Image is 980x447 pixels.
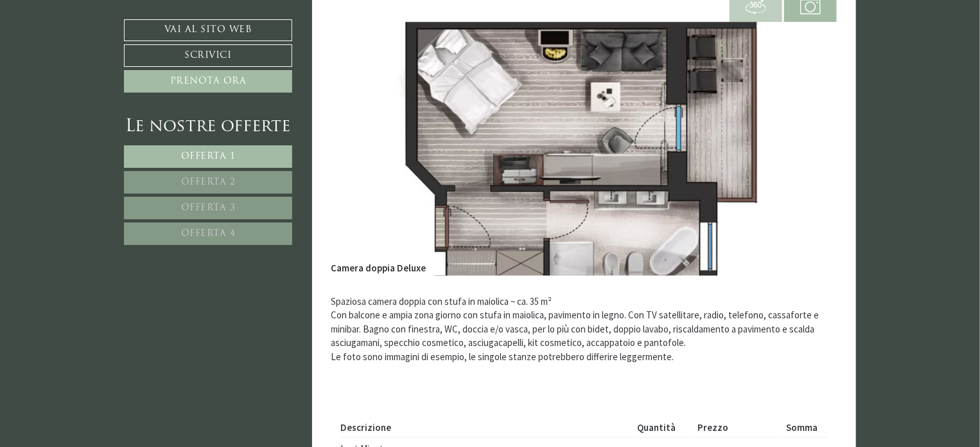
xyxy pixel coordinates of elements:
button: Next [801,133,814,165]
div: Buon giorno, come possiamo aiutarla? [10,34,177,71]
th: Somma [782,419,827,437]
p: Spaziosa camera doppia con stufa in maiolica ~ ca. 35 m² Con balcone e ampia zona giorno con stuf... [331,295,837,364]
small: 21:27 [19,60,170,68]
span: Offerta 4 [181,229,236,239]
div: Le nostre offerte [124,115,292,139]
span: Offerta 1 [181,152,236,161]
span: Offerta 2 [181,178,236,187]
div: Camera doppia Deluxe [331,252,446,275]
th: Descrizione [341,419,633,437]
a: Prenota ora [124,70,292,93]
img: image [331,23,837,276]
span: Offerta 3 [181,203,236,213]
th: Prezzo [693,419,782,437]
a: Scrivici [124,44,292,67]
a: Vai al sito web [124,19,292,41]
th: Quantità [633,419,693,437]
div: domenica [223,10,283,30]
button: Invia [436,339,507,361]
div: Montis – Active Nature Spa [19,37,170,46]
button: Previous [354,133,367,165]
